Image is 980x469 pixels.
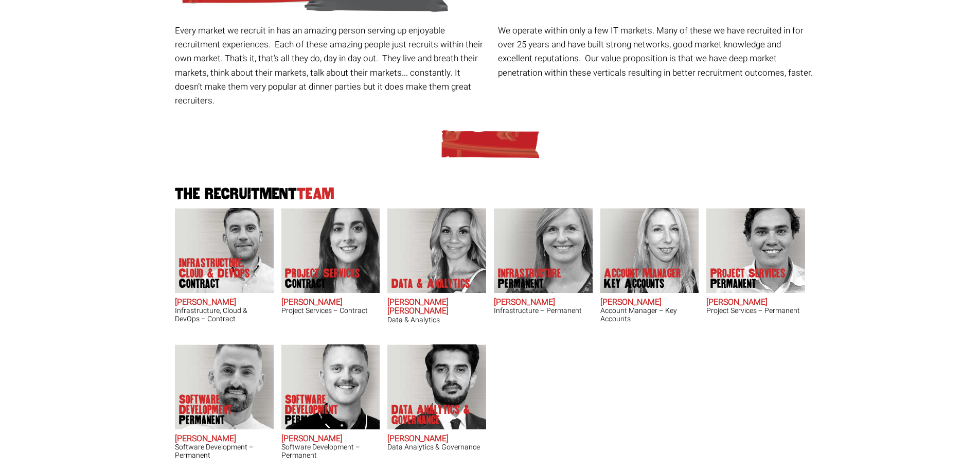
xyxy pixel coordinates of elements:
h2: [PERSON_NAME] [175,298,274,307]
img: Sam Williamson does Software Development Permanent [281,344,380,429]
span: . [811,66,813,79]
span: Contract [179,279,261,289]
h3: Project Services – Permanent [706,307,805,315]
img: Awais Imtiaz does Data Analytics & Governance [387,344,486,429]
img: Anna-Maria Julie does Data & Analytics [387,208,486,293]
p: Project Services [285,268,360,289]
h2: [PERSON_NAME] [387,435,486,444]
span: Contract [285,279,360,289]
p: Infrastructure [498,268,561,289]
h2: [PERSON_NAME] [PERSON_NAME] [387,298,486,316]
h3: Software Development – Permanent [281,443,380,459]
p: Every market we recruit in has an amazing person serving up enjoyable recruitment experiences. Ea... [175,24,490,108]
h2: [PERSON_NAME] [706,298,805,307]
img: Liam Cox does Software Development Permanent [175,344,274,429]
p: Data & Analytics [391,279,470,289]
img: Adam Eshet does Infrastructure, Cloud & DevOps Contract [175,208,274,293]
p: Infrastructure, Cloud & DevOps [179,258,261,289]
img: Claire Sheerin does Project Services Contract [281,208,380,293]
h3: Project Services – Contract [281,307,380,315]
p: We operate within only a few IT markets. Many of these we have recruited in for over 25 years and... [498,24,813,80]
span: Permanent [710,279,786,289]
h3: Data Analytics & Governance [387,443,486,451]
p: Software Development [285,394,367,425]
h3: Account Manager – Key Accounts [600,307,699,323]
h2: [PERSON_NAME] [494,298,593,307]
span: Key Accounts [604,279,681,289]
p: Project Services [710,268,786,289]
h3: Infrastructure – Permanent [494,307,593,315]
img: Sam McKay does Project Services Permanent [706,208,805,293]
p: Data Analytics & Governance [391,405,474,425]
span: Permanent [179,415,261,425]
span: Permanent [285,415,367,425]
h3: Data & Analytics [387,316,486,324]
h3: Infrastructure, Cloud & DevOps – Contract [175,307,274,323]
h2: [PERSON_NAME] [600,298,699,307]
span: Team [297,185,334,202]
span: Permanent [498,279,561,289]
h2: The Recruitment [171,186,809,202]
p: Software Development [179,394,261,425]
img: Frankie Gaffney's our Account Manager Key Accounts [600,208,699,293]
img: Amanda Evans's Our Infrastructure Permanent [494,208,593,293]
p: Account Manager [604,268,681,289]
h2: [PERSON_NAME] [281,298,380,307]
h2: [PERSON_NAME] [175,435,274,444]
h3: Software Development – Permanent [175,443,274,459]
h2: [PERSON_NAME] [281,435,380,444]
